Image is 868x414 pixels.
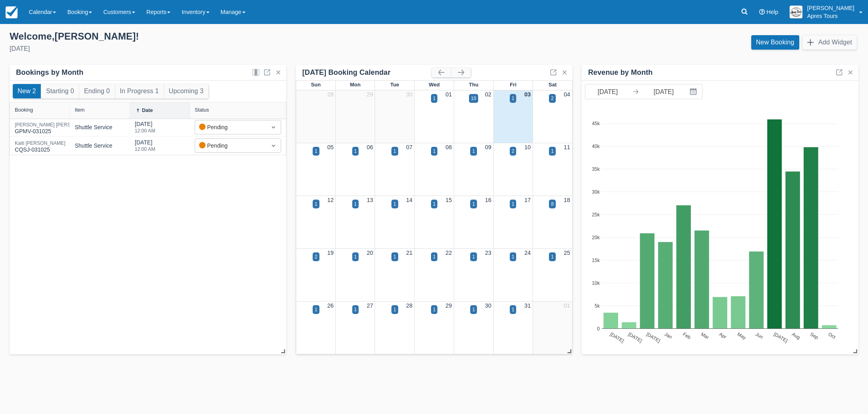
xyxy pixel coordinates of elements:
div: Date [142,108,153,113]
a: 17 [524,197,531,203]
a: 31 [524,302,531,309]
div: Kaiti [PERSON_NAME] [15,141,66,146]
a: 29 [445,302,452,309]
a: 28 [406,302,413,309]
a: 07 [406,144,413,150]
a: 22 [445,250,452,256]
div: 1 [512,306,515,313]
button: In Progress 1 [115,84,164,98]
div: 1 [512,200,515,208]
a: 26 [327,302,334,309]
a: 03 [524,91,531,98]
div: 2 [551,95,554,102]
div: 8 [551,200,554,208]
span: Sun [311,82,321,88]
div: 1 [354,253,357,260]
div: 1 [354,306,357,313]
p: Apres Tours [807,12,854,20]
a: 12 [327,197,334,203]
div: 1 [472,200,475,208]
span: Mon [350,82,361,88]
div: 1 [433,95,436,102]
span: Help [766,9,778,15]
a: 30 [485,302,491,309]
input: End Date [641,84,686,99]
div: Status [195,107,209,113]
div: Welcome , [PERSON_NAME] ! [10,30,428,42]
a: 21 [406,250,413,256]
div: Pending [199,141,262,150]
div: [DATE] [10,44,428,54]
a: 27 [367,302,373,309]
div: [DATE] [135,138,155,156]
div: 1 [433,200,436,208]
a: 30 [406,91,413,98]
a: 20 [367,250,373,256]
span: Sat [549,82,557,88]
div: 1 [512,95,515,102]
div: 1 [393,253,396,260]
div: [DATE] Booking Calendar [302,68,432,77]
a: 29 [367,91,373,98]
button: New 2 [13,84,41,98]
div: 1 [472,306,475,313]
div: 10 [471,95,476,102]
div: GPMV-031025 [15,122,96,136]
button: Starting 0 [41,84,79,98]
div: 1 [551,253,554,260]
div: 1 [393,306,396,313]
span: Fri [510,82,517,88]
a: 04 [564,91,570,98]
div: [DATE] [135,120,155,138]
a: [PERSON_NAME] [PERSON_NAME]GPMV-031025 [15,126,96,129]
a: 28 [327,91,334,98]
div: Item [75,107,85,113]
button: Ending 0 [79,84,114,98]
div: 1 [354,148,357,155]
a: Kaiti [PERSON_NAME]CQSJ-031025 [15,144,66,148]
span: Tue [390,82,399,88]
div: CQSJ-031025 [15,141,66,154]
a: 15 [445,197,452,203]
a: 06 [367,144,373,150]
div: Shuttle Service [75,142,112,150]
a: 13 [367,197,373,203]
div: 1 [472,253,475,260]
a: 01 [564,302,570,309]
div: 1 [433,306,436,313]
div: 12:00 AM [135,147,155,152]
div: 1 [472,148,475,155]
div: 1 [393,148,396,155]
a: 23 [485,250,491,256]
div: Pending [199,123,262,132]
a: 02 [485,91,491,98]
input: Start Date [585,84,630,99]
button: Interact with the calendar and add the check-in date for your trip. [686,84,702,99]
div: 2 [512,148,515,155]
div: 1 [393,200,396,208]
div: 12:00 AM [135,128,155,133]
div: 1 [433,253,436,260]
span: Thu [469,82,479,88]
div: Booking [15,107,33,113]
span: Dropdown icon [269,123,277,131]
p: [PERSON_NAME] [807,4,854,12]
div: 1 [551,148,554,155]
a: 25 [564,250,570,256]
a: 14 [406,197,413,203]
a: 05 [327,144,334,150]
a: 01 [445,91,452,98]
div: Bookings by Month [16,68,84,77]
span: Wed [429,82,439,88]
a: 19 [327,250,334,256]
button: Upcoming 3 [164,84,208,98]
img: checkfront-main-nav-mini-logo.png [6,6,18,18]
img: A1 [790,6,802,18]
a: 18 [564,197,570,203]
i: Help [759,9,765,15]
a: 10 [524,144,531,150]
span: Dropdown icon [269,142,277,150]
div: 2 [315,253,317,260]
a: 11 [564,144,570,150]
div: Shuttle Service [75,123,112,132]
